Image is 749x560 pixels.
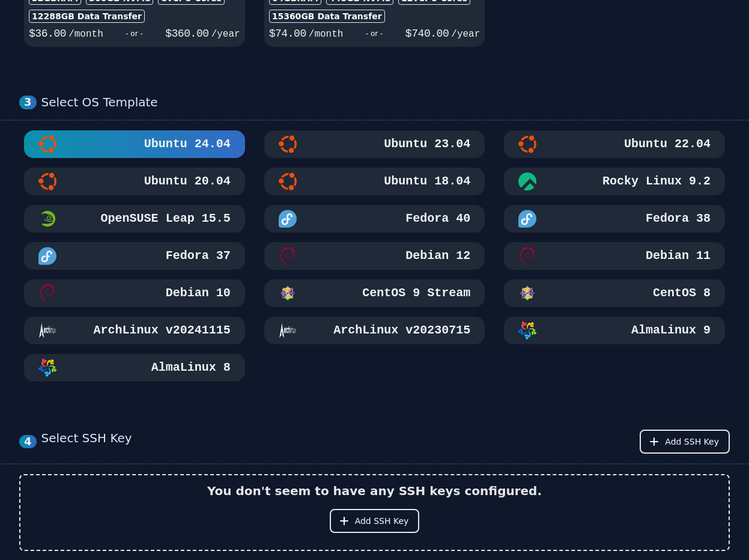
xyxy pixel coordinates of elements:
h3: Debian 12 [403,248,470,264]
button: Add SSH Key [330,509,420,533]
span: /year [451,29,480,40]
div: 15360 GB Data Transfer [269,10,385,23]
div: Select SSH Key [41,430,132,454]
h3: ArchLinux v20241115 [91,322,231,339]
img: CentOS 8 [518,284,536,302]
h3: Fedora 38 [643,210,711,227]
h3: Ubuntu 24.04 [142,136,231,153]
button: ArchLinux v20230715ArchLinux v20230715 [264,317,485,344]
div: - or - [103,25,165,42]
img: ArchLinux v20241115 [38,321,56,339]
button: OpenSUSE Leap 15.5 MinimalOpenSUSE Leap 15.5 [24,205,245,233]
h3: ArchLinux v20230715 [331,322,470,339]
button: AlmaLinux 9AlmaLinux 9 [504,317,725,344]
img: AlmaLinux 8 [38,359,56,377]
span: $ 74.00 [269,28,306,40]
span: Add SSH Key [665,436,719,448]
button: CentOS 8CentOS 8 [504,279,725,307]
img: Ubuntu 18.04 [279,172,297,190]
h3: Rocky Linux 9.2 [600,173,711,190]
button: Ubuntu 22.04Ubuntu 22.04 [504,130,725,158]
span: /year [211,29,240,40]
button: Ubuntu 24.04Ubuntu 24.04 [24,130,245,158]
span: $ 36.00 [29,28,66,40]
h3: Ubuntu 22.04 [622,136,711,153]
div: Select OS Template [41,95,730,110]
h3: Debian 11 [643,248,711,264]
h3: Ubuntu 23.04 [381,136,470,153]
span: /month [309,29,344,40]
span: $ 360.00 [165,28,208,40]
img: OpenSUSE Leap 15.5 Minimal [38,210,56,228]
img: Ubuntu 23.04 [279,135,297,153]
h2: You don't seem to have any SSH keys configured. [207,482,542,499]
img: AlmaLinux 9 [518,321,536,339]
button: Debian 11Debian 11 [504,242,725,270]
img: CentOS 9 Stream [279,284,297,302]
img: Debian 12 [279,247,297,265]
h3: AlmaLinux 8 [149,359,231,376]
img: Fedora 37 [38,247,56,265]
h3: Ubuntu 18.04 [381,173,470,190]
img: Ubuntu 22.04 [518,135,536,153]
img: Rocky Linux 9.2 [518,172,536,190]
h3: Ubuntu 20.04 [142,173,231,190]
img: Fedora 38 [518,210,536,228]
img: Fedora 40 [279,210,297,228]
div: 3 [19,96,37,109]
h3: Fedora 37 [163,248,231,264]
span: Add SSH Key [355,515,409,527]
h3: CentOS 9 Stream [360,285,470,302]
img: Debian 11 [518,247,536,265]
h3: Debian 10 [163,285,231,302]
button: Ubuntu 18.04Ubuntu 18.04 [264,168,485,195]
button: Debian 10Debian 10 [24,279,245,307]
button: Fedora 38Fedora 38 [504,205,725,233]
button: AlmaLinux 8AlmaLinux 8 [24,354,245,382]
div: - or - [343,25,405,42]
button: Add SSH Key [640,430,730,454]
div: 12288 GB Data Transfer [29,10,145,23]
button: Fedora 40Fedora 40 [264,205,485,233]
img: Ubuntu 24.04 [38,135,56,153]
img: Ubuntu 20.04 [38,172,56,190]
h3: AlmaLinux 9 [629,322,711,339]
button: Rocky Linux 9.2Rocky Linux 9.2 [504,168,725,195]
button: Ubuntu 23.04Ubuntu 23.04 [264,130,485,158]
button: CentOS 9 StreamCentOS 9 Stream [264,279,485,307]
span: $ 740.00 [405,28,449,40]
h3: CentOS 8 [650,285,711,302]
img: ArchLinux v20230715 [279,321,297,339]
span: /month [68,29,103,40]
button: ArchLinux v20241115ArchLinux v20241115 [24,317,245,344]
button: Debian 12Debian 12 [264,242,485,270]
img: Debian 10 [38,284,56,302]
button: Fedora 37Fedora 37 [24,242,245,270]
button: Ubuntu 20.04Ubuntu 20.04 [24,168,245,195]
h3: OpenSUSE Leap 15.5 [99,210,231,227]
h3: Fedora 40 [403,210,470,227]
div: 4 [19,435,37,449]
